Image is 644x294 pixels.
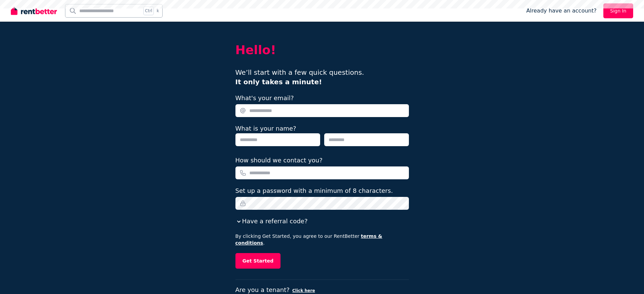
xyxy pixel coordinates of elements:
span: Already have an account? [526,7,597,15]
button: Have a referral code? [235,217,308,226]
label: What's your email? [235,93,294,103]
a: Sign In [603,3,633,18]
button: Click here [292,288,315,293]
p: By clicking Get Started, you agree to our RentBetter . [235,233,409,246]
span: k [157,8,159,14]
b: It only takes a minute! [235,78,322,86]
label: Set up a password with a minimum of 8 characters. [235,186,393,196]
h2: Hello! [235,43,409,57]
button: Get Started [235,253,281,269]
span: Ctrl [143,6,154,15]
label: What is your name? [235,125,296,132]
label: How should we contact you? [235,156,323,165]
span: We’ll start with a few quick questions. [235,68,364,86]
img: RentBetter [11,6,57,16]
